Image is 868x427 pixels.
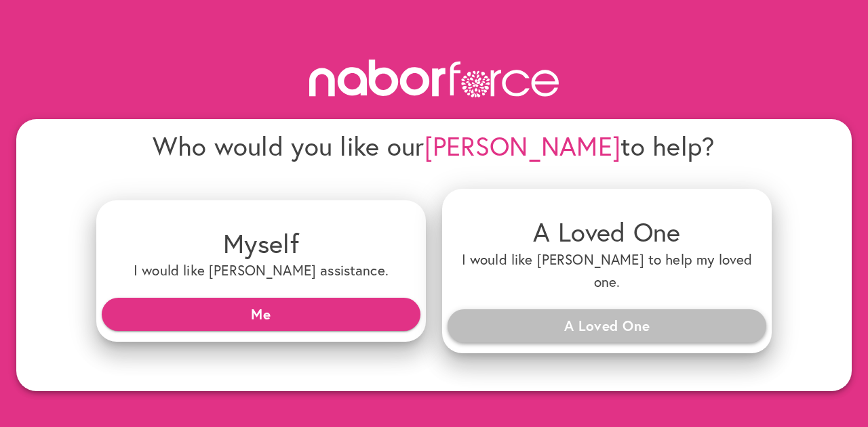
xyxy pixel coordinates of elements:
[448,309,766,342] button: A Loved One
[96,130,772,162] h4: Who would you like our to help?
[425,129,621,163] span: [PERSON_NAME]
[107,259,415,282] h6: I would like [PERSON_NAME] assistance.
[113,302,410,326] span: Me
[453,248,761,294] h6: I would like [PERSON_NAME] to help my loved one.
[458,313,755,338] span: A Loved One
[453,216,761,248] h4: A Loved One
[102,298,420,330] button: Me
[107,227,415,259] h4: Myself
